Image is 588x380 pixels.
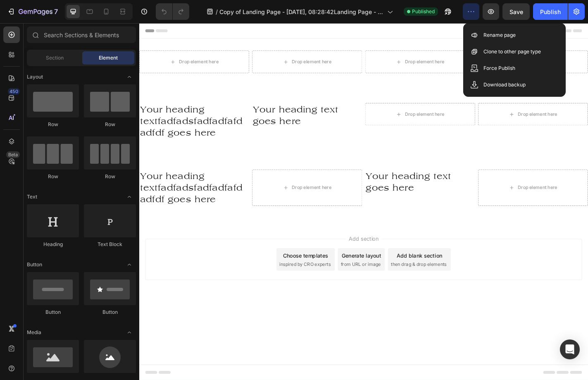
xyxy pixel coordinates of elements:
span: Layout [27,73,43,81]
p: Download backup [483,81,526,89]
div: Choose templates [159,252,209,261]
div: Row [27,173,79,180]
div: Drop element here [293,97,337,104]
span: Button [27,261,42,268]
h2: Your heading text goes here [250,162,371,189]
span: Text [27,193,37,201]
span: from URL or image [223,263,267,270]
span: Toggle open [123,190,136,203]
div: Button [27,308,79,316]
span: Toggle open [123,70,136,84]
span: Media [27,329,41,336]
span: Add section [229,234,268,242]
p: 7 [54,7,58,17]
iframe: Design area [139,23,588,380]
div: Row [84,121,136,128]
div: Publish [540,7,561,16]
div: Drop element here [418,39,462,46]
div: Drop element here [293,39,337,46]
div: Text Block [84,241,136,248]
button: 7 [3,3,62,20]
span: then drag & drop elements [278,263,340,270]
div: Add blank section [284,252,335,261]
span: Save [509,8,523,15]
div: Drop element here [169,39,212,46]
span: Section [46,54,64,62]
h2: Your heading text goes here [125,88,246,115]
span: Copy of Landing Page - [DATE], 08:28:42Landing Page - [DATE], 08:28:42Landing Page - [DATE], 08:2... [219,7,384,16]
div: Drop element here [169,178,212,185]
p: Force Publish [483,64,515,72]
div: Row [27,121,79,128]
p: Clone to other page type [483,48,541,56]
div: Drop element here [418,178,462,185]
div: Row [84,173,136,180]
div: 450 [8,88,20,95]
span: inspired by CRO experts [155,263,212,270]
span: Published [412,8,435,15]
span: / [216,7,218,16]
span: Element [99,54,118,62]
div: Drop element here [418,97,462,104]
span: Toggle open [123,258,136,271]
button: Publish [533,3,568,20]
button: Save [502,3,530,20]
div: Beta [6,151,20,158]
p: Rename page [483,31,516,39]
div: Button [84,308,136,316]
input: Search Sections & Elements [27,26,136,43]
div: Open Intercom Messenger [560,339,580,359]
div: Undo/Redo [156,3,189,20]
span: Toggle open [123,326,136,339]
div: Generate layout [224,252,267,261]
div: Heading [27,241,79,248]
